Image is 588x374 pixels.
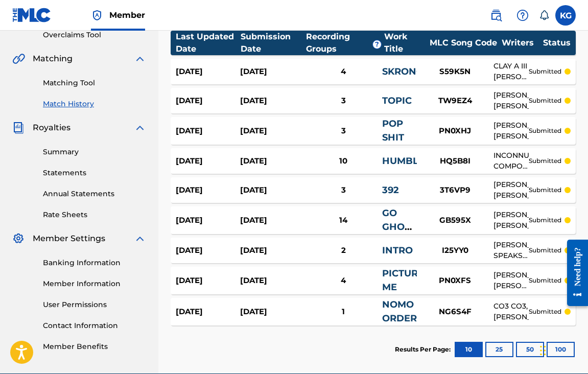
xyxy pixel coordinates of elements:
[240,184,304,196] div: [DATE]
[529,307,561,316] p: submitted
[305,215,383,226] div: 14
[176,95,240,107] div: [DATE]
[240,125,304,137] div: [DATE]
[134,53,146,65] img: expand
[543,37,571,49] div: Status
[305,245,383,256] div: 2
[382,207,467,288] a: GO GHO$T (FEAT. [PERSON_NAME]) - INTERLUDE
[559,229,588,316] iframe: Resource Center
[12,232,25,245] img: Member Settings
[240,306,304,318] div: [DATE]
[373,40,381,49] span: ?
[516,342,544,357] button: 50
[43,258,146,268] a: Banking Information
[417,155,493,167] div: HQ5B8I
[43,147,146,157] a: Summary
[382,184,399,196] a: 392
[305,95,383,107] div: 3
[305,306,383,318] div: 1
[493,270,529,291] div: [PERSON_NAME], [PERSON_NAME], [PERSON_NAME]
[176,306,240,318] div: [DATE]
[382,245,413,256] a: INTRO
[134,122,146,134] img: expand
[490,9,502,21] img: search
[12,53,25,65] img: Matching
[493,301,529,322] div: CO3 CO3, [PERSON_NAME]
[12,8,52,22] img: MLC Logo
[493,209,529,231] div: [PERSON_NAME], [PERSON_NAME]
[306,31,384,55] div: Recording Groups
[493,90,529,111] div: [PERSON_NAME], [PERSON_NAME]
[395,345,453,354] p: Results Per Page:
[134,232,146,245] img: expand
[502,37,543,49] div: Writers
[417,215,493,226] div: GB595X
[240,215,304,226] div: [DATE]
[529,67,561,76] p: submitted
[240,155,304,167] div: [DATE]
[43,299,146,310] a: User Permissions
[529,246,561,255] p: submitted
[485,342,513,357] button: 25
[486,5,506,26] a: Public Search
[382,118,404,143] a: POP SHIT
[43,30,146,40] a: Overclaims Tool
[425,37,502,49] div: MLC Song Code
[33,53,73,65] span: Matching
[241,31,305,55] div: Submission Date
[305,184,383,196] div: 3
[240,275,304,287] div: [DATE]
[33,122,70,134] span: Royalties
[555,5,576,26] div: User Menu
[382,95,412,106] a: TOPIC
[539,10,549,20] div: Notifications
[382,155,425,167] a: HUMBLE
[91,9,103,21] img: Top Rightsholder
[33,232,105,245] span: Member Settings
[43,278,146,289] a: Member Information
[305,155,383,167] div: 10
[493,61,529,82] div: CLAY A III [PERSON_NAME], [PERSON_NAME]
[176,245,240,256] div: [DATE]
[43,189,146,199] a: Annual Statements
[43,78,146,88] a: Matching Tool
[493,179,529,201] div: [PERSON_NAME], [PERSON_NAME]
[240,245,304,256] div: [DATE]
[529,156,561,166] p: submitted
[417,95,493,107] div: TW9EZ4
[540,335,546,366] div: Drag
[417,66,493,78] div: S59K5N
[455,342,483,357] button: 10
[240,66,304,78] div: [DATE]
[109,9,145,21] span: Member
[43,320,146,331] a: Contact Information
[529,276,561,285] p: submitted
[176,66,240,78] div: [DATE]
[384,31,425,55] div: Work Title
[529,126,561,135] p: submitted
[493,120,529,142] div: [PERSON_NAME], [PERSON_NAME]
[176,125,240,137] div: [DATE]
[176,275,240,287] div: [DATE]
[529,216,561,225] p: submitted
[176,155,240,167] div: [DATE]
[516,9,529,21] img: help
[382,299,422,324] a: NOMO ORDERS
[382,268,424,293] a: PICTURE ME
[512,5,533,26] div: Help
[176,215,240,226] div: [DATE]
[493,240,529,261] div: [PERSON_NAME] SPEAKS, [MEDICAL_DATA][PERSON_NAME]
[43,99,146,109] a: Match History
[417,125,493,137] div: PN0XHJ
[305,125,383,137] div: 3
[43,209,146,220] a: Rate Sheets
[176,184,240,196] div: [DATE]
[305,275,383,287] div: 4
[417,184,493,196] div: 3T6VP9
[493,150,529,172] div: INCONNU COMPOSITEUR AUTEUR, [PERSON_NAME]
[176,31,241,55] div: Last Updated Date
[382,66,436,77] a: SKRONGER
[537,325,588,374] div: Chat Widget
